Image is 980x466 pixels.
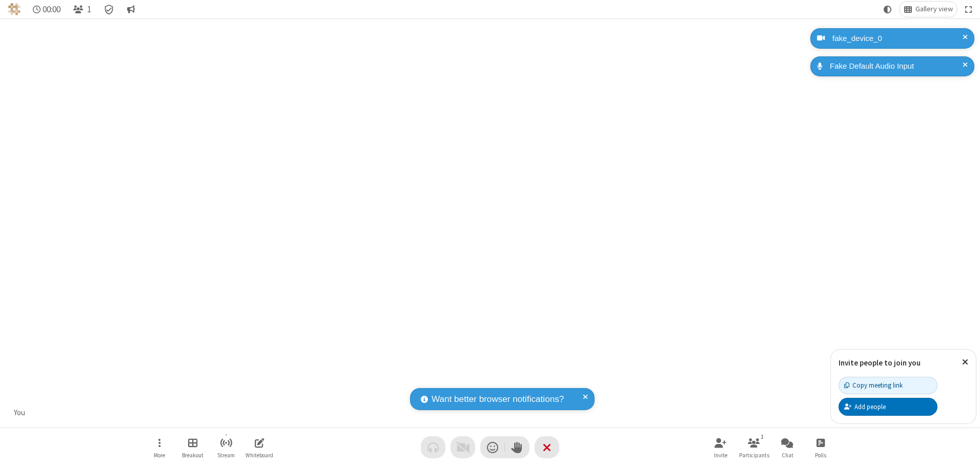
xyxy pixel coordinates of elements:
[915,5,953,13] span: Gallery view
[421,436,445,458] button: Audio problem - check your Internet connection or call by phone
[839,398,937,415] button: Add people
[961,2,976,17] button: Fullscreen
[772,433,803,462] button: Open chat
[900,2,957,17] button: Change layout
[739,452,769,458] span: Participants
[29,2,65,17] div: Timer
[535,436,559,458] button: End or leave meeting
[705,433,736,462] button: Invite participants (Alt+I)
[217,452,235,458] span: Stream
[122,2,139,17] button: Conversation
[805,433,836,462] button: Open poll
[505,436,529,458] button: Raise hand
[182,452,203,458] span: Breakout
[758,432,767,441] div: 1
[43,5,60,14] span: 00:00
[954,350,976,375] button: Close popover
[815,452,826,458] span: Polls
[99,2,119,17] div: Meeting details Encryption enabled
[69,2,95,17] button: Open participant list
[432,393,564,406] span: Want better browser notifications?
[87,5,91,14] span: 1
[177,433,208,462] button: Manage Breakout Rooms
[154,452,165,458] span: More
[839,377,937,394] button: Copy meeting link
[480,436,505,458] button: Send a reaction
[782,452,793,458] span: Chat
[244,433,275,462] button: Open shared whiteboard
[880,2,896,17] button: Using system theme
[144,433,175,462] button: Open menu
[246,452,273,458] span: Whiteboard
[714,452,727,458] span: Invite
[829,33,967,45] div: fake_device_0
[826,60,967,72] div: Fake Default Audio Input
[8,3,21,15] img: QA Selenium DO NOT DELETE OR CHANGE
[10,407,29,419] div: You
[451,436,475,458] button: Video
[211,433,241,462] button: Start streaming
[844,380,903,390] div: Copy meeting link
[739,433,769,462] button: Open participant list
[839,358,921,368] label: Invite people to join you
